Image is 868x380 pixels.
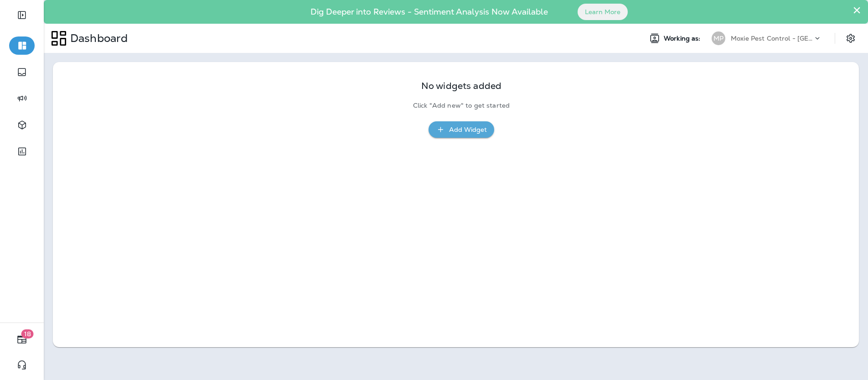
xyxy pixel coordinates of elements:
p: Moxie Pest Control - [GEOGRAPHIC_DATA] [731,35,813,42]
button: Close [852,3,861,17]
button: Add Widget [429,121,494,138]
p: No widgets added [421,82,501,90]
p: Dig Deeper into Reviews - Sentiment Analysis Now Available [284,10,574,13]
button: Expand Sidebar [9,6,35,24]
span: 18 [21,329,34,338]
p: Click "Add new" to get started [413,102,510,109]
button: Settings [842,30,859,47]
div: MP [712,31,725,45]
div: Add Widget [449,124,487,135]
button: Learn More [578,4,628,20]
button: 18 [9,330,35,349]
span: Working as: [664,35,703,42]
p: Dashboard [67,31,128,45]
